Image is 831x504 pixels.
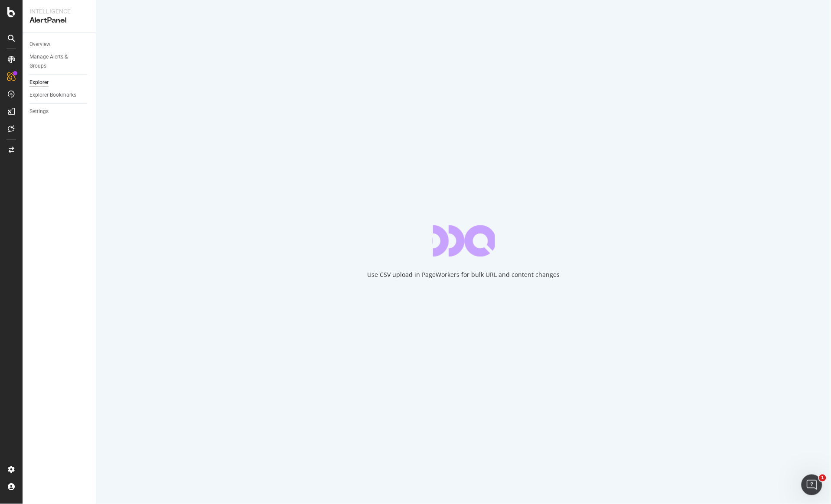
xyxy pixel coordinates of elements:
[29,52,90,71] a: Manage Alerts & Groups
[29,91,90,100] a: Explorer Bookmarks
[802,475,822,495] iframe: Intercom live chat
[368,270,560,279] div: Use CSV upload in PageWorkers for bulk URL and content changes
[29,40,50,49] div: Overview
[29,107,49,116] div: Settings
[433,225,495,257] div: animation
[29,91,76,100] div: Explorer Bookmarks
[29,78,49,87] div: Explorer
[29,78,90,87] a: Explorer
[29,52,81,71] div: Manage Alerts & Groups
[29,107,90,116] a: Settings
[819,475,826,481] span: 1
[29,16,89,26] div: AlertPanel
[29,7,89,16] div: Intelligence
[29,40,90,49] a: Overview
